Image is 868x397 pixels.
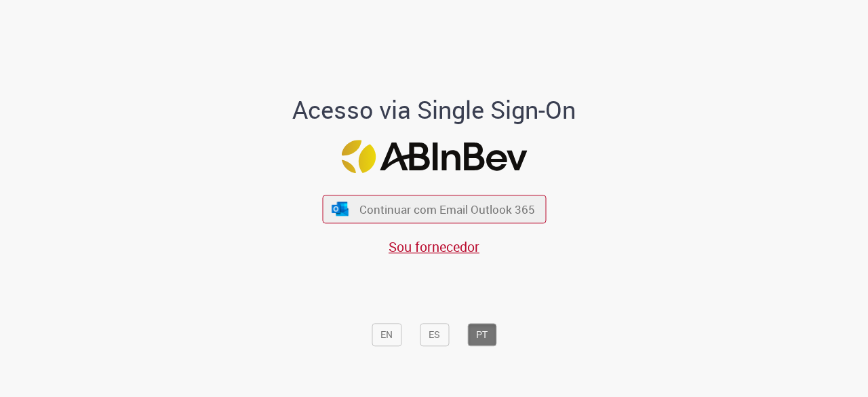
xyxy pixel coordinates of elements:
[389,238,479,256] a: Sou fornecedor
[322,195,546,223] button: ícone Azure/Microsoft 360 Continuar com Email Outlook 365
[359,202,535,217] span: Continuar com Email Outlook 365
[467,324,496,347] button: PT
[331,202,350,216] img: ícone Azure/Microsoft 360
[341,140,527,173] img: Logo ABInBev
[420,324,449,347] button: ES
[246,97,623,124] h1: Acesso via Single Sign-On
[372,324,401,347] button: EN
